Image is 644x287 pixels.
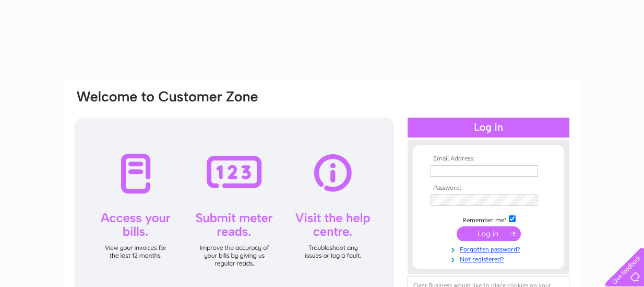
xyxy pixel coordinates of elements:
td: Remember me? [428,214,549,224]
input: Submit [457,226,521,241]
a: Not registered? [431,254,549,263]
th: Email Address: [428,155,549,163]
th: Password: [428,185,549,192]
a: Forgotten password? [431,244,549,254]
